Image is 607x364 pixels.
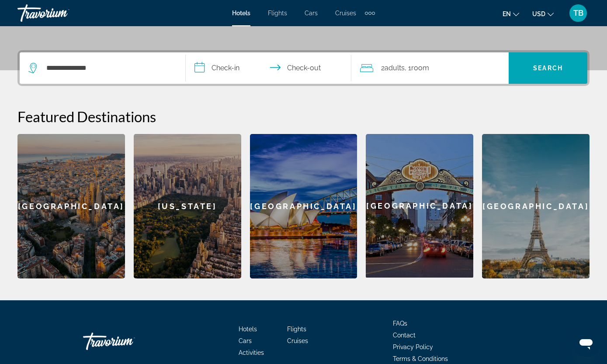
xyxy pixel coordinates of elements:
a: Cruises [287,337,308,344]
span: en [503,10,511,17]
a: [US_STATE] [134,134,241,278]
a: Privacy Policy [393,343,433,350]
div: [GEOGRAPHIC_DATA] [366,134,473,278]
iframe: Button to launch messaging window [572,329,600,357]
a: [GEOGRAPHIC_DATA] [250,134,357,278]
button: Search [509,52,587,84]
a: FAQs [393,320,407,327]
a: Travorium [83,328,170,354]
button: Change currency [532,7,554,20]
span: 2 [381,62,405,74]
span: Adults [385,64,405,72]
span: USD [532,10,545,17]
span: TB [573,9,583,17]
a: Cars [239,337,252,344]
button: Check in and out dates [186,52,352,84]
a: [GEOGRAPHIC_DATA] [17,134,125,278]
a: Cruises [335,10,356,17]
div: Search widget [20,52,587,84]
a: Flights [287,326,306,333]
a: Cars [305,10,318,17]
a: Activities [239,349,264,356]
span: Room [411,64,429,72]
a: Hotels [232,10,250,17]
a: Hotels [239,326,257,333]
a: Terms & Conditions [393,355,448,362]
button: Change language [503,7,519,20]
button: Travelers: 2 adults, 0 children [351,52,509,84]
h2: Featured Destinations [17,108,590,125]
button: User Menu [567,4,590,22]
a: [GEOGRAPHIC_DATA] [482,134,590,278]
button: Extra navigation items [365,6,375,20]
span: Search [533,65,563,72]
a: Travorium [17,2,105,24]
a: Contact [393,332,416,339]
a: Flights [268,10,287,17]
span: , 1 [405,62,429,74]
a: [GEOGRAPHIC_DATA] [366,134,473,278]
